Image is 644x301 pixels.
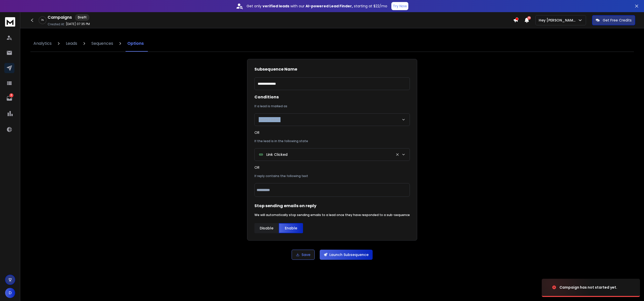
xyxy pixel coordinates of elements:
p: Created At: [48,22,65,26]
span: 38 [527,16,531,20]
button: Enable [279,223,303,233]
p: Stop sending emails on reply [254,203,410,209]
h2: OR [254,165,410,170]
h1: Campaigns [48,14,72,20]
p: Subsequence Name [254,66,410,72]
p: Sequences [91,40,113,47]
p: Select here [259,117,279,122]
a: Analytics [30,35,55,52]
img: logo [5,17,15,27]
div: Link Clicked [259,152,288,157]
p: 8 [9,93,13,97]
p: Hey [PERSON_NAME] [539,18,578,23]
p: Leads [66,40,77,47]
h2: OR [254,130,410,135]
p: [DATE] 07:35 PM [66,22,90,26]
button: D [5,288,15,298]
p: Try Now [393,4,407,9]
a: Sequences [88,35,116,52]
p: Conditions [254,94,410,100]
strong: AI-powered Lead Finder, [306,4,353,9]
button: Launch Subsequence [320,250,373,260]
p: Get only with our starting at $22/mo [247,4,387,9]
button: Try Now [391,2,408,10]
img: image [542,274,592,301]
label: If reply contains the following text [254,174,410,178]
a: 8 [4,93,14,103]
p: Get Free Credits [603,18,632,23]
a: Leads [63,35,80,52]
label: We will automatically stop sending emails to a lead once they have responded to a sub-sequence [254,213,410,217]
div: Campaign has not started yet. [559,285,617,290]
p: Analytics [33,40,52,47]
button: Get Free Credits [592,15,635,25]
strong: verified leads [263,4,289,9]
div: Draft [75,14,89,21]
label: If a lead is marked as [254,104,410,108]
p: Options [127,40,144,47]
p: 0 % [41,19,44,22]
button: Disable [254,223,279,233]
label: If the lead is in the following state [254,139,410,143]
button: Save [292,250,315,260]
a: Options [124,35,147,52]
